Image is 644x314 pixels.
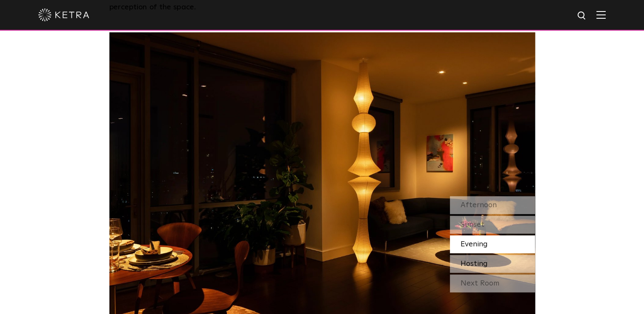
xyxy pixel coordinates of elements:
[461,221,484,228] span: Sunset
[596,11,606,19] img: Hamburger%20Nav.svg
[461,201,497,209] span: Afternoon
[38,9,89,21] img: ketra-logo-2019-white
[461,260,488,268] span: Hosting
[461,240,488,248] span: Evening
[450,274,535,292] div: Next Room
[577,11,587,21] img: search icon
